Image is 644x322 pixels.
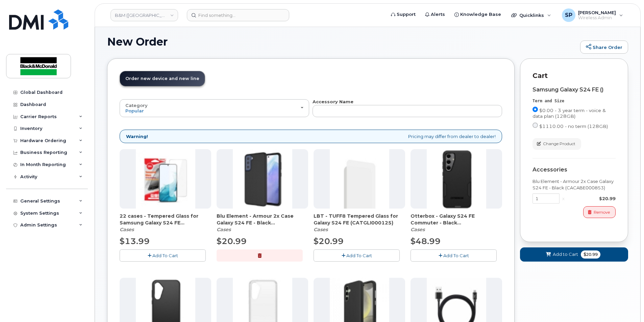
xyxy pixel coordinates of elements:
[583,206,616,218] button: Remove
[314,213,405,233] div: LBT - TUFF8 Tempered Glass for Galaxy S24 FE (CATGLI000125)
[580,41,628,54] a: Share Order
[314,236,344,246] span: $20.99
[314,249,400,261] button: Add To Cart
[532,108,606,119] span: $0.00 - 3 year term - voice & data plan (128GB)
[125,76,199,81] span: Order new device and new line
[532,138,581,150] button: Change Product
[532,178,616,191] div: Blu Element - Armour 2x Case Galaxy S24 FE - Black (CACABE000853)
[543,141,575,147] span: Change Product
[126,133,148,140] strong: Warning!
[120,130,502,143] div: Pricing may differ from dealer to dealer!
[217,236,247,246] span: $20.99
[233,149,292,209] img: accessory36953.JPG
[594,209,610,215] span: Remove
[120,213,211,233] div: 22 cases - Tempered Glass for Samsung Galaxy S24 FE (CATGBE000126)
[411,213,502,226] span: Otterbox - Galaxy S24 FE Commuter - Black (CACAOT000854)
[532,87,616,93] div: Samsung Galaxy S24 FE ()
[532,107,538,112] input: $0.00 - 3 year term - voice & data plan (128GB)
[346,253,372,258] span: Add To Cart
[427,149,486,209] img: accessory37061.JPG
[411,249,497,261] button: Add To Cart
[125,108,144,113] span: Popular
[152,253,178,258] span: Add To Cart
[567,195,616,202] div: $20.99
[125,103,148,108] span: Category
[532,123,538,128] input: $1110.00 - no term (128GB)
[532,71,616,81] p: Cart
[120,226,134,233] em: Cases
[520,247,628,261] button: Add to Cart $20.99
[107,36,577,48] h1: New Order
[532,98,616,104] div: Term and Size
[443,253,469,258] span: Add To Cart
[330,149,389,209] img: accessory37065.JPG
[120,249,206,261] button: Add To Cart
[411,236,441,246] span: $48.99
[313,99,353,104] strong: Accessory Name
[217,213,308,226] span: Blu Element - Armour 2x Case Galaxy S24 FE - Black (CACABE000853)
[553,251,578,258] span: Add to Cart
[411,226,425,233] em: Cases
[539,124,608,129] span: $1110.00 - no term (128GB)
[314,213,405,226] span: LBT - TUFF8 Tempered Glass for Galaxy S24 FE (CATGLI000125)
[136,149,195,209] img: accessory36952.JPG
[314,226,328,233] em: Cases
[411,213,502,233] div: Otterbox - Galaxy S24 FE Commuter - Black (CACAOT000854)
[532,167,616,173] div: Accessories
[560,195,567,202] div: x
[217,213,308,233] div: Blu Element - Armour 2x Case Galaxy S24 FE - Black (CACABE000853)
[581,250,600,259] span: $20.99
[120,236,150,246] span: $13.99
[120,99,309,117] button: Category Popular
[217,226,231,233] em: Cases
[120,213,211,226] span: 22 cases - Tempered Glass for Samsung Galaxy S24 FE (CATGBE000126)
